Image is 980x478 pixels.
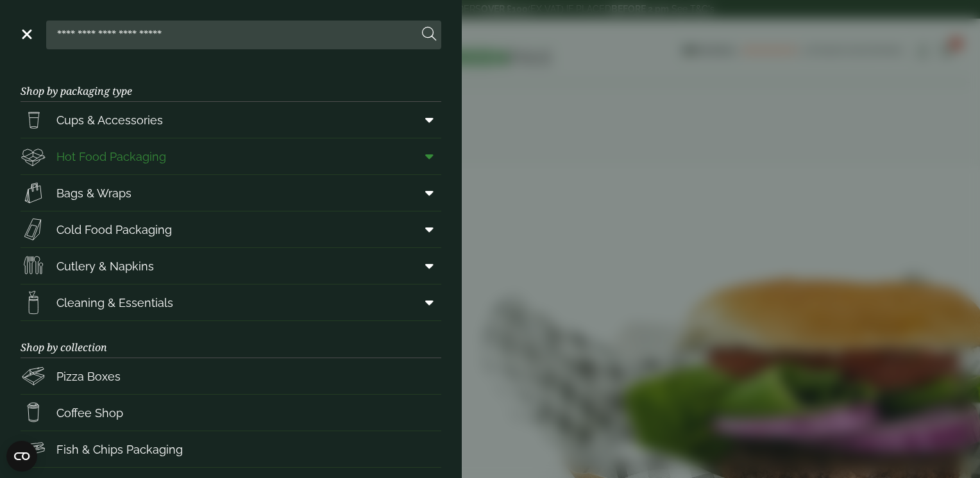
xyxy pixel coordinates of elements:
a: Coffee Shop [21,395,441,431]
span: Hot Food Packaging [56,148,166,165]
img: Cutlery.svg [21,253,46,279]
span: Coffee Shop [56,404,123,422]
img: Pizza_boxes.svg [21,363,46,389]
span: Cleaning & Essentials [56,294,173,311]
span: Fish & Chips Packaging [56,441,183,458]
span: Cups & Accessories [56,111,163,129]
button: Open CMP widget [6,441,37,472]
a: Cutlery & Napkins [21,248,441,284]
img: Paper_carriers.svg [21,180,46,206]
h3: Shop by collection [21,321,441,358]
span: Pizza Boxes [56,368,121,385]
span: Cutlery & Napkins [56,258,154,275]
a: Bags & Wraps [21,175,441,211]
a: Cold Food Packaging [21,211,441,247]
img: HotDrink_paperCup.svg [21,400,46,425]
h3: Shop by packaging type [21,65,441,102]
img: PintNhalf_cup.svg [21,107,46,133]
a: Cups & Accessories [21,102,441,138]
span: Cold Food Packaging [56,221,172,238]
img: open-wipe.svg [21,290,46,315]
img: Deli_box.svg [21,144,46,169]
a: Hot Food Packaging [21,138,441,174]
a: Fish & Chips Packaging [21,431,441,467]
img: FishNchip_box.svg [21,436,46,462]
span: Bags & Wraps [56,185,131,202]
a: Pizza Boxes [21,358,441,394]
img: Sandwich_box.svg [21,217,46,242]
a: Cleaning & Essentials [21,284,441,320]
